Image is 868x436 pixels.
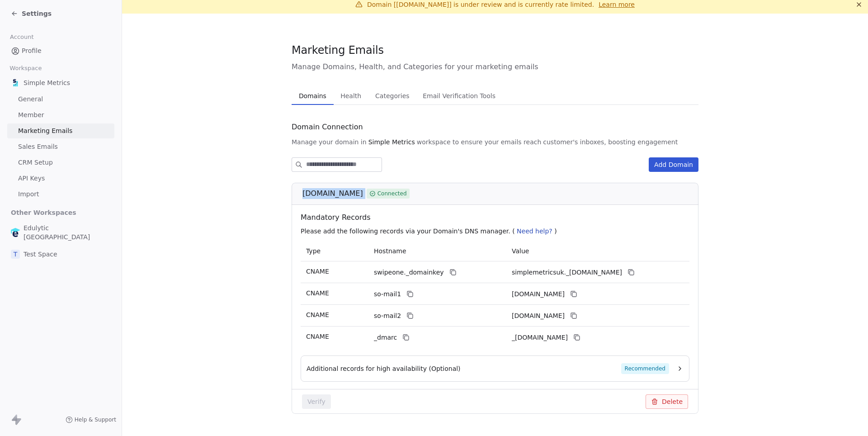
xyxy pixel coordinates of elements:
span: CNAME [306,268,329,275]
span: Hostname [374,247,406,255]
span: workspace to ensure your emails reach [417,137,542,147]
span: simplemetricsuk._domainkey.swipeone.email [512,268,622,277]
a: Settings [11,9,52,18]
span: Import [18,190,39,199]
span: Need help? [517,227,552,235]
span: Edulytic [GEOGRAPHIC_DATA] [24,223,111,242]
button: Verify [302,394,331,409]
span: Test Space [24,250,57,259]
span: Value [512,247,529,255]
span: General [18,95,43,104]
span: Other Workspaces [7,205,80,220]
span: CRM Setup [18,158,53,167]
span: Categories [372,90,413,102]
a: Marketing Emails [7,123,114,138]
span: so-mail1 [374,289,401,299]
img: sm-oviond-logo.png [11,78,20,87]
a: General [7,92,114,107]
span: [DOMAIN_NAME] [302,188,363,199]
span: Workspace [6,62,46,75]
span: Manage your domain in [292,137,367,147]
span: Mandatory Records [301,212,693,223]
p: Type [306,246,363,256]
span: CNAME [306,289,329,297]
p: Please add the following records via your Domain's DNS manager. ( ) [301,227,693,236]
a: Help & Support [66,416,116,423]
span: Domain Connection [292,122,363,133]
span: Account [6,30,38,44]
span: customer's inboxes, boosting engagement [543,137,678,147]
span: Connected [377,190,407,198]
span: Domain [[DOMAIN_NAME]] is under review and is currently rate limited. [367,1,594,8]
span: T [11,250,20,259]
span: Simple Metrics [24,78,70,87]
button: Add Domain [649,157,698,172]
span: Simple Metrics [368,137,415,147]
button: Additional records for high availability (Optional)Recommended [307,363,684,374]
span: Domains [295,90,330,102]
a: API Keys [7,171,114,186]
img: edulytic-mark-retina.png [11,228,20,237]
a: Sales Emails [7,139,114,154]
span: _dmarc [374,333,397,342]
span: Settings [22,9,52,18]
span: swipeone._domainkey [374,268,444,277]
span: Manage Domains, Health, and Categories for your marketing emails [292,62,698,72]
span: simplemetricsuk1.swipeone.email [512,289,565,299]
span: Marketing Emails [18,126,72,136]
button: Delete [646,394,688,409]
span: so-mail2 [374,311,401,321]
span: _dmarc.swipeone.email [512,333,568,342]
span: Profile [22,46,42,56]
span: Sales Emails [18,142,58,152]
a: Profile [7,43,114,58]
span: Member [18,110,44,120]
span: CNAME [306,333,329,340]
span: Health [337,90,365,102]
a: CRM Setup [7,155,114,170]
span: Recommended [621,363,669,374]
a: Member [7,108,114,123]
span: Help & Support [75,416,116,423]
span: Marketing Emails [292,43,384,57]
span: CNAME [306,311,329,318]
span: Email Verification Tools [419,90,499,102]
span: API Keys [18,174,45,183]
a: Import [7,187,114,202]
span: simplemetricsuk2.swipeone.email [512,311,565,321]
span: Additional records for high availability (Optional) [307,364,461,373]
